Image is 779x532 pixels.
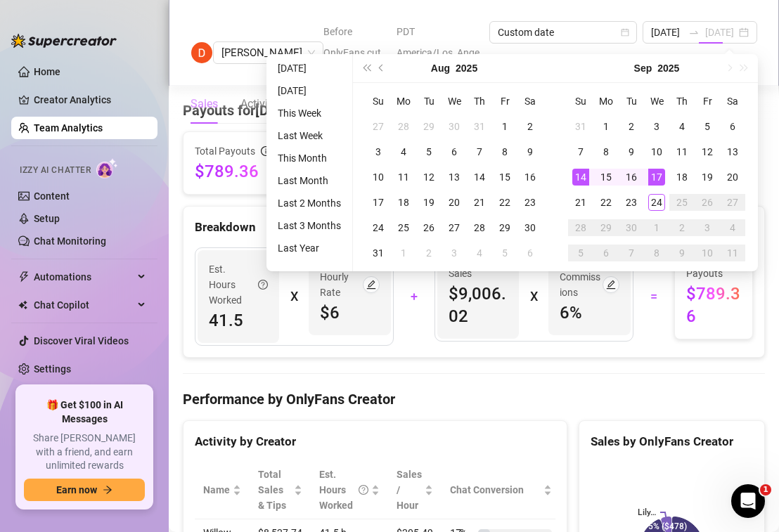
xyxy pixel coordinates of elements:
div: 4 [724,219,741,236]
span: swap-right [688,27,700,38]
th: Sa [720,89,745,114]
td: 2025-09-26 [695,190,720,215]
div: 26 [420,219,437,236]
a: Setup [34,213,60,224]
div: 12 [420,169,437,186]
span: thunderbolt [18,271,30,283]
div: Activity by Creator [195,432,555,451]
div: 9 [623,143,640,160]
td: 2025-10-11 [720,240,745,266]
span: Share [PERSON_NAME] with a friend, and earn unlimited rewards [24,432,145,473]
div: 29 [598,219,614,236]
td: 2025-08-26 [416,215,442,240]
div: 24 [648,194,665,211]
td: 2025-09-18 [669,164,695,190]
td: 2025-08-31 [568,114,593,139]
div: 20 [446,194,463,211]
th: We [442,89,467,114]
th: Tu [416,89,442,114]
div: 20 [724,169,741,186]
text: Lily… [638,508,656,518]
div: 16 [623,169,640,186]
span: Sales / Hour [397,467,422,513]
div: 3 [648,118,665,135]
td: 2025-07-31 [467,114,492,139]
article: Commissions [560,269,602,300]
td: 2025-09-24 [644,190,669,215]
td: 2025-09-05 [695,114,720,139]
div: 23 [623,194,640,211]
th: Sa [517,89,543,114]
th: Fr [695,89,720,114]
div: 19 [420,194,437,211]
a: Settings [34,363,71,375]
a: Team Analytics [34,122,103,134]
div: 15 [598,169,614,186]
td: 2025-10-04 [720,215,745,240]
td: 2025-09-09 [619,139,644,164]
div: 13 [724,143,741,160]
li: [DATE] [272,60,347,77]
td: 2025-09-19 [695,164,720,190]
td: 2025-08-27 [442,215,467,240]
td: 2025-09-28 [568,215,593,240]
div: 8 [648,245,665,261]
div: 25 [395,219,412,236]
td: 2025-09-03 [644,114,669,139]
th: Th [467,89,492,114]
span: $789.36 [686,283,741,327]
a: Creator Analytics [34,89,146,111]
div: 11 [395,169,412,186]
img: AI Chatter [96,158,118,179]
img: Dan Anton Soriano [191,42,212,63]
td: 2025-09-11 [669,139,695,164]
td: 2025-08-18 [391,190,416,215]
button: Choose a year [456,54,477,82]
th: Name [195,461,250,519]
input: End date [705,25,736,40]
div: 17 [648,169,665,186]
td: 2025-07-30 [442,114,467,139]
td: 2025-10-08 [644,240,669,266]
div: 14 [572,169,589,186]
td: 2025-09-27 [720,190,745,215]
li: Last Week [272,127,347,144]
div: 1 [648,219,665,236]
td: 2025-09-06 [517,240,543,266]
div: 9 [522,143,539,160]
td: 2025-08-01 [492,114,517,139]
td: 2025-08-15 [492,164,517,190]
div: 6 [598,245,614,261]
div: 1 [598,118,614,135]
div: Est. Hours Worked [319,467,368,513]
td: 2025-09-20 [720,164,745,190]
span: Chat Conversion [450,482,541,498]
iframe: Intercom live chat [731,484,765,518]
td: 2025-09-02 [416,240,442,266]
div: 4 [471,245,488,261]
span: edit [366,280,376,290]
td: 2025-08-29 [492,215,517,240]
div: 2 [623,118,640,135]
div: 1 [496,118,513,135]
th: Mo [391,89,416,114]
div: 3 [699,219,716,236]
td: 2025-09-05 [492,240,517,266]
div: Breakdown [195,218,753,237]
td: 2025-08-24 [366,215,391,240]
td: 2025-09-23 [619,190,644,215]
span: 6 % [560,301,619,324]
div: 23 [522,194,539,211]
div: 18 [674,169,690,186]
td: 2025-09-21 [568,190,593,215]
div: 15 [496,169,513,186]
td: 2025-08-14 [467,164,492,190]
td: 2025-08-06 [442,139,467,164]
td: 2025-09-01 [593,114,619,139]
div: 27 [370,118,387,135]
td: 2025-09-30 [619,215,644,240]
td: 2025-07-27 [366,114,391,139]
div: 7 [623,245,640,261]
td: 2025-09-04 [669,114,695,139]
div: 10 [648,143,665,160]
